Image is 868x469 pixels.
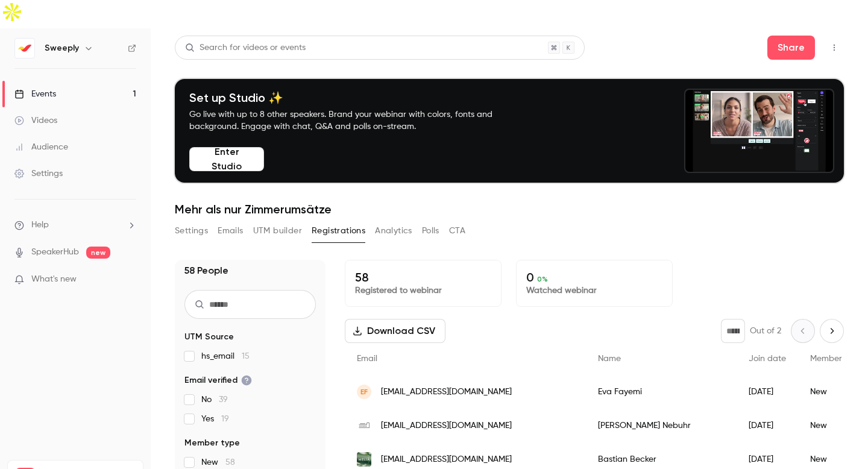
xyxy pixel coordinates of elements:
[355,270,491,285] p: 58
[31,219,49,231] span: Help
[45,42,79,54] h6: Sweeply
[749,354,786,363] span: Join date
[15,39,34,58] img: Sweeply
[357,452,371,467] img: melia.com
[201,350,250,362] span: hs_email
[31,246,79,259] a: SpeakerHub
[820,319,844,343] button: Next page
[175,221,208,241] button: Settings
[449,221,465,241] button: CTA
[184,331,234,343] span: UTM Source
[225,458,235,467] span: 58
[375,221,412,241] button: Analytics
[31,273,77,286] span: What's new
[122,274,136,285] iframe: Noticeable Trigger
[737,375,798,409] div: [DATE]
[221,415,229,423] span: 19
[750,325,781,337] p: Out of 2
[175,202,844,216] h1: Mehr als nur Zimmerumsätze
[526,285,662,297] p: Watched webinar
[189,90,521,105] h4: Set up Studio ✨
[185,42,306,54] div: Search for videos or events
[189,109,521,133] p: Go live with up to 8 other speakers. Brand your webinar with colors, fonts and background. Engage...
[381,386,512,398] span: [EMAIL_ADDRESS][DOMAIN_NAME]
[201,413,229,425] span: Yes
[184,374,252,386] span: Email verified
[381,420,512,432] span: [EMAIL_ADDRESS][DOMAIN_NAME]
[526,270,662,285] p: 0
[586,409,737,442] div: [PERSON_NAME] Nebuhr
[201,456,235,468] span: New
[360,386,368,397] span: EF
[381,453,512,466] span: [EMAIL_ADDRESS][DOMAIN_NAME]
[219,395,228,404] span: 39
[422,221,439,241] button: Polls
[537,275,548,283] span: 0 %
[355,285,491,297] p: Registered to webinar
[184,263,228,278] h1: 58 People
[357,418,371,433] img: hotel-alte-werft.de
[598,354,621,363] span: Name
[345,319,445,343] button: Download CSV
[14,88,56,100] div: Events
[184,437,240,449] span: Member type
[14,115,57,127] div: Videos
[189,147,264,171] button: Enter Studio
[14,168,63,180] div: Settings
[86,247,110,259] span: new
[810,354,862,363] span: Member type
[737,409,798,442] div: [DATE]
[14,141,68,153] div: Audience
[312,221,365,241] button: Registrations
[201,394,228,406] span: No
[242,352,250,360] span: 15
[357,354,377,363] span: Email
[767,36,815,60] button: Share
[586,375,737,409] div: Eva Fayemi
[218,221,243,241] button: Emails
[253,221,302,241] button: UTM builder
[14,219,136,231] li: help-dropdown-opener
